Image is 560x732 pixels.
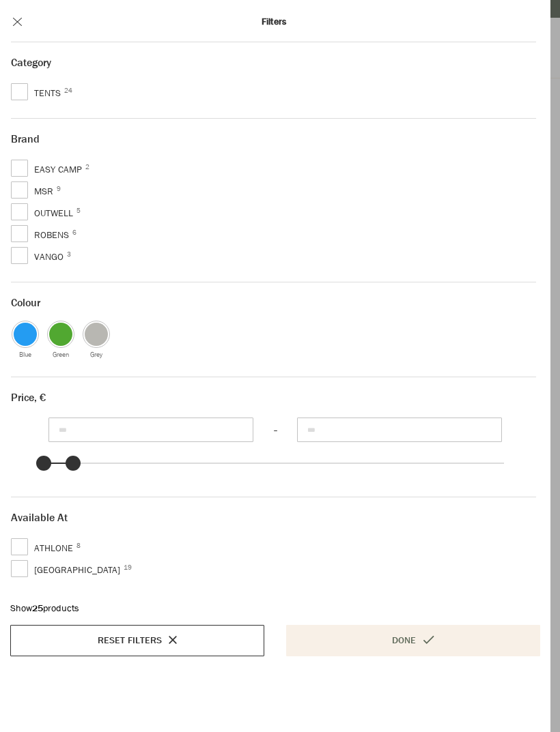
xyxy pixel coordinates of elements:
span: Category [11,56,51,70]
input: Minimum value [48,418,253,442]
span: 3 [67,249,126,259]
span: Easy Camp [11,162,89,178]
span: Robens [11,227,76,244]
span: Outwell [11,205,80,222]
span: 5 [76,205,145,216]
b: 25 [32,602,43,615]
div: Grey [79,349,114,360]
span: [GEOGRAPHIC_DATA] [11,562,127,579]
div: Show products [10,602,540,615]
span: Available At [11,511,68,525]
span: Tents [11,85,68,102]
span: Price [11,391,46,405]
span: Vango [11,249,70,265]
span: – [253,424,297,436]
span: Colour: Blue [14,323,37,346]
span: 9 [57,184,106,194]
div: Blue [8,349,43,360]
span: Brand [11,132,40,146]
span: Colour [11,296,40,310]
span: 24 [64,85,121,96]
button: Reset filters [10,625,264,656]
span: , € [34,391,46,405]
div: Green [43,349,79,360]
span: 8 [76,540,145,551]
span: Athlone [11,540,80,557]
span: MSR [11,184,60,200]
input: Maximum value [297,418,502,442]
span: Colour: Grey [85,323,108,346]
span: Filters [262,15,286,28]
span: 2 [85,162,163,172]
button: Done [286,625,540,656]
span: 19 [124,562,240,572]
span: 6 [72,227,137,237]
span: Colour: Green [49,323,72,346]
